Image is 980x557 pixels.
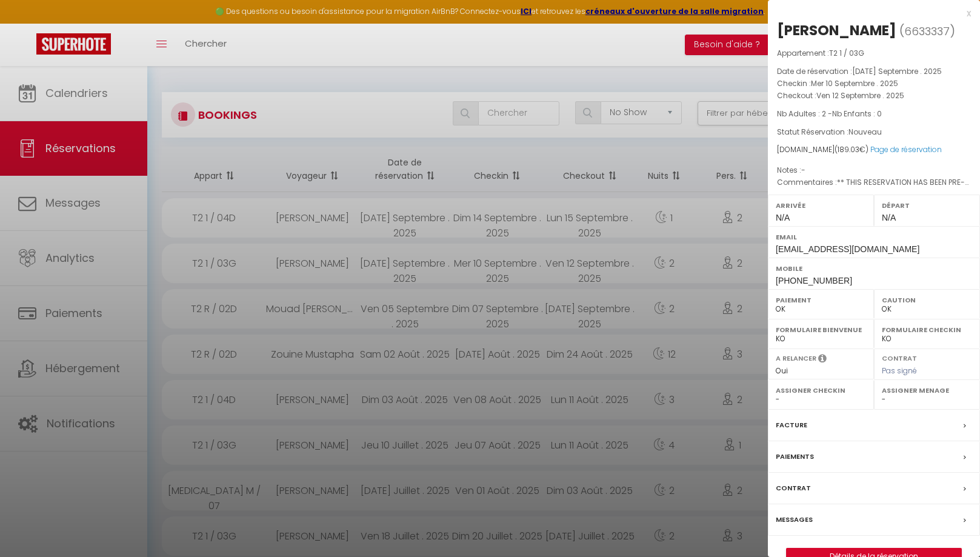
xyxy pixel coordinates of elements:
[776,450,814,463] label: Paiements
[838,144,859,155] span: 189.03
[811,78,898,88] span: Mer 10 Septembre . 2025
[776,294,866,306] label: Paiement
[882,199,972,212] label: Départ
[882,353,917,361] label: Contrat
[882,384,972,396] label: Assigner Menage
[777,65,971,78] p: Date de réservation :
[777,126,971,138] p: Statut Réservation :
[777,176,971,188] p: Commentaires :
[776,353,816,364] label: A relancer
[776,324,866,336] label: Formulaire Bienvenue
[776,231,972,243] label: Email
[776,384,866,396] label: Assigner Checkin
[777,78,971,90] p: Checkin :
[776,213,790,222] span: N/A
[768,6,971,21] div: x
[10,5,46,41] button: Ouvrir le widget de chat LiveChat
[777,108,882,119] span: Nb Adultes : 2 -
[776,199,866,212] label: Arrivée
[801,165,805,175] span: -
[852,66,942,76] span: [DATE] Septembre . 2025
[777,21,896,40] div: [PERSON_NAME]
[832,108,882,119] span: Nb Enfants : 0
[777,164,971,176] p: Notes :
[816,90,904,101] span: Ven 12 Septembre . 2025
[776,276,852,285] span: [PHONE_NUMBER]
[870,144,942,155] a: Page de réservation
[818,353,827,367] i: Sélectionner OUI si vous souhaiter envoyer les séquences de messages post-checkout
[882,213,896,222] span: N/A
[776,419,807,432] label: Facture
[848,127,882,137] span: Nouveau
[835,144,868,155] span: ( €)
[882,365,917,376] span: Pas signé
[777,47,971,59] p: Appartement :
[776,244,919,254] span: [EMAIL_ADDRESS][DOMAIN_NAME]
[829,48,864,58] span: T2 1 / 03G
[776,513,813,526] label: Messages
[776,482,811,495] label: Contrat
[776,262,972,275] label: Mobile
[904,24,950,39] span: 6633337
[899,22,955,39] span: ( )
[882,324,972,336] label: Formulaire Checkin
[882,294,972,306] label: Caution
[777,144,971,156] div: [DOMAIN_NAME]
[928,502,971,548] iframe: Chat
[777,90,971,102] p: Checkout :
